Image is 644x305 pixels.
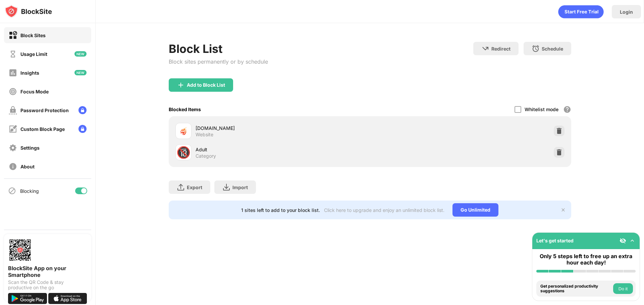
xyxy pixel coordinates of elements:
[558,5,604,18] div: animation
[9,106,17,115] img: password-protection-off.svg
[196,132,213,138] div: Website
[196,153,216,159] div: Category
[542,46,563,52] div: Schedule
[540,284,611,294] div: Get personalized productivity suggestions
[9,87,17,96] img: focus-off.svg
[8,293,47,304] img: get-it-on-google-play.svg
[9,31,17,40] img: block-on.svg
[613,283,633,294] button: Do it
[20,32,46,38] div: Block Sites
[324,207,444,213] div: Click here to upgrade and enjoy an unlimited block list.
[196,146,370,153] div: Adult
[48,293,87,304] img: download-on-the-app-store.svg
[9,125,17,133] img: customize-block-page-off.svg
[620,237,626,244] img: eye-not-visible.svg
[629,237,636,244] img: omni-setup-toggle.svg
[20,145,40,151] div: Settings
[8,187,16,195] img: blocking-icon.svg
[74,70,87,75] img: new-icon.svg
[536,253,636,266] div: Only 5 steps left to free up an extra hour each day!
[187,184,202,190] div: Export
[620,9,633,15] div: Login
[20,70,39,76] div: Insights
[169,42,268,56] div: Block List
[9,50,17,58] img: time-usage-off.svg
[232,184,248,190] div: Import
[9,144,17,152] img: settings-off.svg
[452,203,498,217] div: Go Unlimited
[241,207,320,213] div: 1 sites left to add to your block list.
[560,207,566,213] img: x-button.svg
[20,51,47,57] div: Usage Limit
[179,127,187,135] img: favicons
[5,5,52,18] img: logo-blocksite.svg
[74,51,87,57] img: new-icon.svg
[9,69,17,77] img: insights-off.svg
[20,188,39,194] div: Blocking
[169,58,268,65] div: Block sites permanently or by schedule
[8,265,87,278] div: BlockSite App on your Smartphone
[8,238,32,262] img: options-page-qr-code.png
[536,238,574,243] div: Let's get started
[20,164,35,169] div: About
[20,126,65,132] div: Custom Block Page
[78,106,87,114] img: lock-menu.svg
[196,125,370,132] div: [DOMAIN_NAME]
[187,82,225,88] div: Add to Block List
[491,46,511,52] div: Redirect
[525,106,558,112] div: Whitelist mode
[8,280,87,290] div: Scan the QR Code & stay productive on the go
[9,162,17,171] img: about-off.svg
[20,89,49,94] div: Focus Mode
[176,146,191,159] div: 🔞
[78,125,87,133] img: lock-menu.svg
[169,106,201,112] div: Blocked Items
[20,107,69,113] div: Password Protection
